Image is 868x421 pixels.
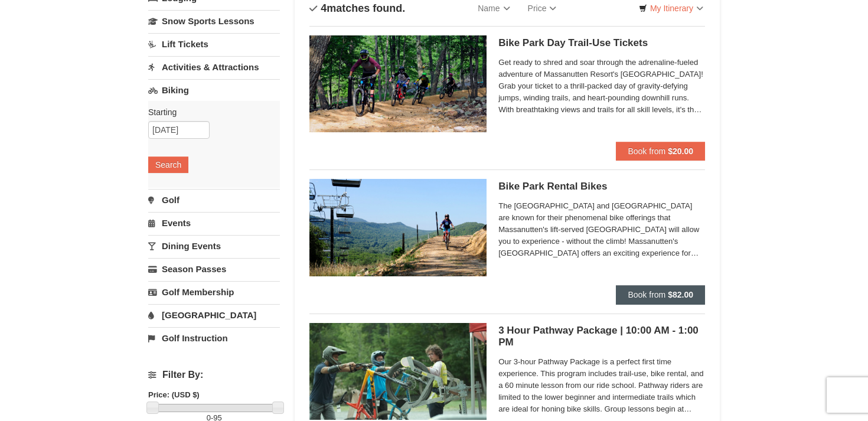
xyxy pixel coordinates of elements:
strong: $20.00 [668,146,693,156]
a: [GEOGRAPHIC_DATA] [148,304,280,326]
h5: Bike Park Rental Bikes [498,181,705,192]
label: Starting [148,106,271,118]
img: 6619923-14-67e0640e.jpg [309,35,487,132]
button: Book from $20.00 [616,142,705,161]
span: 4 [321,2,327,14]
a: Season Passes [148,258,280,280]
h5: Bike Park Day Trail-Use Tickets [498,37,705,49]
span: Book from [628,146,665,156]
span: Book from [628,290,665,299]
a: Biking [148,79,280,101]
a: Events [148,212,280,234]
button: Search [148,156,188,173]
span: Get ready to shred and soar through the adrenaline-fueled adventure of Massanutten Resort's [GEOG... [498,57,705,116]
button: Book from $82.00 [616,285,705,304]
a: Dining Events [148,235,280,257]
span: Our 3-hour Pathway Package is a perfect first time experience. This program includes trail-use, b... [498,356,705,415]
h4: Filter By: [148,370,280,380]
a: Golf Membership [148,281,280,303]
a: Snow Sports Lessons [148,10,280,32]
h5: 3 Hour Pathway Package | 10:00 AM - 1:00 PM [498,325,705,348]
span: The [GEOGRAPHIC_DATA] and [GEOGRAPHIC_DATA] are known for their phenomenal bike offerings that Ma... [498,200,705,259]
h4: matches found. [309,2,405,14]
a: Golf Instruction [148,327,280,349]
a: Lift Tickets [148,33,280,55]
strong: Price: (USD $) [148,390,200,399]
a: Activities & Attractions [148,56,280,78]
strong: $82.00 [668,290,693,299]
img: 6619923-41-e7b00406.jpg [309,323,487,420]
img: 6619923-15-103d8a09.jpg [309,179,487,276]
a: Golf [148,189,280,211]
